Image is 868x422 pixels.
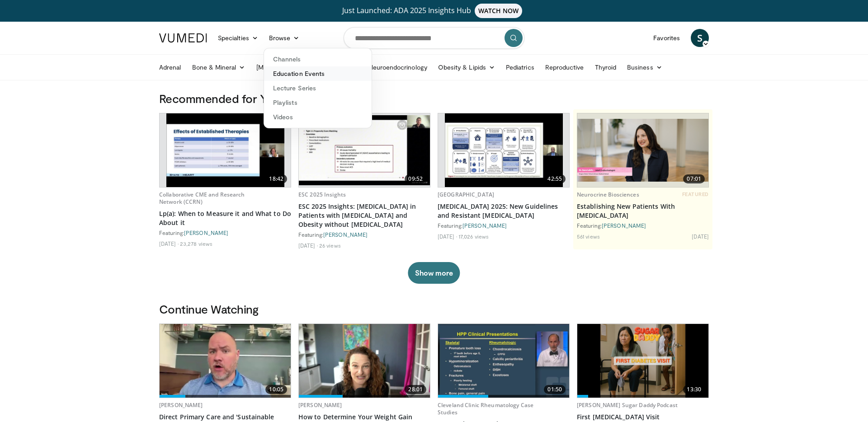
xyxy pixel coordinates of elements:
[683,174,705,183] span: 07:01
[344,27,524,49] input: Search topics, interventions
[433,58,500,76] a: Obesity & Lipids
[602,222,646,229] a: [PERSON_NAME]
[577,191,639,198] a: Neurocrine Biosciences
[264,66,372,81] a: Education Events
[462,222,507,229] a: [PERSON_NAME]
[159,33,207,42] img: VuMedi Logo
[590,58,622,76] a: Thyroid
[264,95,372,110] a: Playlists
[544,385,566,394] span: 01:50
[577,401,678,409] a: [PERSON_NAME] Sugar Daddy Podcast
[438,191,494,198] a: [GEOGRAPHIC_DATA]
[544,174,566,183] span: 42:55
[363,58,433,76] a: Neuroendocrinology
[438,202,570,220] a: [MEDICAL_DATA] 2025: New Guidelines and Resistant [MEDICAL_DATA]
[298,401,342,409] a: [PERSON_NAME]
[299,324,430,398] img: 48dabc38-6f23-426b-bb62-5e8a8efb249e.620x360_q85_upscale.jpg
[540,58,590,76] a: Reproductive
[251,58,363,76] a: [MEDICAL_DATA] & Metabolism
[438,222,570,229] div: Featuring:
[438,401,533,416] a: Cleveland Clinic Rheumatology Case Studies
[622,58,668,76] a: Business
[577,233,600,240] li: 561 views
[187,58,251,76] a: Bone & Mineral
[577,324,708,398] img: e01f119a-ab20-429c-b506-28305b3f6ea6.jpg.620x360_q85_upscale.jpg
[159,240,179,247] li: [DATE]
[405,385,426,394] span: 28:01
[577,324,708,398] a: 13:30
[648,29,685,47] a: Favorites
[438,233,457,240] li: [DATE]
[577,113,708,187] a: 07:01
[319,242,341,249] li: 26 views
[160,113,291,187] a: 18:42
[159,91,709,106] h3: Recommended for You
[160,324,291,398] a: 10:05
[682,191,709,197] span: FEATURED
[264,81,372,95] a: Lecture Series
[500,58,540,76] a: Pediatrics
[159,302,709,316] h3: Continue Watching
[299,113,430,187] a: 09:52
[159,401,203,409] a: [PERSON_NAME]
[323,231,368,238] a: [PERSON_NAME]
[577,119,708,182] img: b0cdb0e9-6bfb-4b5f-9fe7-66f39af3f054.png.620x360_q85_upscale.png
[159,209,291,227] a: Lp(a): When to Measure it and What to Do About it
[577,222,709,229] div: Featuring:
[160,4,708,18] a: Just Launched: ADA 2025 Insights HubWATCH NOW
[159,191,245,206] a: Collaborative CME and Research Network (CCRN)
[264,110,372,124] a: Videos
[212,29,264,47] a: Specialties
[438,113,569,187] a: 42:55
[299,115,430,186] img: c9a10187-eee5-41f7-8e53-6eaac5defb7b.620x360_q85_upscale.jpg
[264,48,372,128] div: Browse
[438,324,569,398] a: 01:50
[166,113,284,187] img: 7a20132b-96bf-405a-bedd-783937203c38.620x360_q85_upscale.jpg
[691,29,709,47] a: S
[265,174,287,183] span: 18:42
[298,231,430,238] div: Featuring:
[264,29,305,47] a: Browse
[184,230,228,236] a: [PERSON_NAME]
[408,262,460,284] button: Show more
[299,324,430,398] a: 28:01
[154,58,187,76] a: Adrenal
[438,324,569,398] img: 54af7dad-30dd-4b47-8ee8-c38bbc4b41ce.620x360_q85_upscale.jpg
[298,202,430,229] a: ESC 2025 Insights: [MEDICAL_DATA] in Patients with [MEDICAL_DATA] and Obesity without [MEDICAL_DATA]
[405,174,426,183] span: 09:52
[475,4,523,18] span: WATCH NOW
[298,242,318,249] li: [DATE]
[577,413,709,422] a: First [MEDICAL_DATA] Visit
[160,324,291,398] img: 7a6d79b9-dfe4-45ad-9ef9-b3ca40442f96.620x360_q85_upscale.jpg
[264,52,372,66] a: Channels
[458,233,489,240] li: 17,026 views
[159,229,291,236] div: Featuring:
[298,191,346,198] a: ESC 2025 Insights
[692,233,709,240] li: [DATE]
[577,202,709,220] a: Establishing New Patients With [MEDICAL_DATA]
[180,240,212,247] li: 23,278 views
[683,385,705,394] span: 13:30
[445,113,563,187] img: 280bcb39-0f4e-42eb-9c44-b41b9262a277.620x360_q85_upscale.jpg
[265,385,287,394] span: 10:05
